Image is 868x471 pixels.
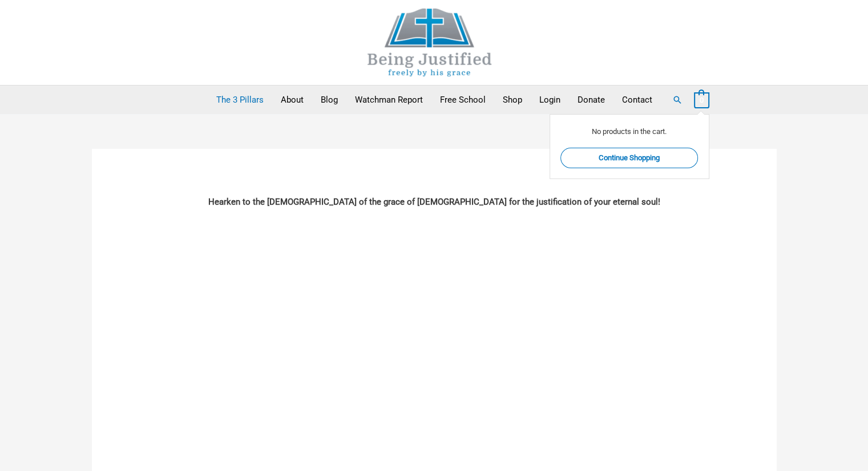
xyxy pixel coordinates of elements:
strong: Hearken to the [DEMOGRAPHIC_DATA] of the grace of [DEMOGRAPHIC_DATA] for the justification of you... [208,197,660,207]
nav: Primary Site Navigation [208,86,661,114]
span: 0 [700,96,704,104]
a: Shop [494,86,531,114]
a: Search button [672,95,683,105]
a: About [272,86,312,114]
img: Being Justified [344,9,515,76]
p: No products in the cart. [560,125,698,137]
a: Contact [613,86,661,114]
a: Watchman Report [346,86,431,114]
a: Login [531,86,569,114]
a: View Shopping Cart, empty [694,95,709,105]
a: Blog [312,86,346,114]
a: Donate [569,86,613,114]
a: The 3 Pillars [208,86,272,114]
a: Continue Shopping [560,148,698,168]
a: Free School [431,86,494,114]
